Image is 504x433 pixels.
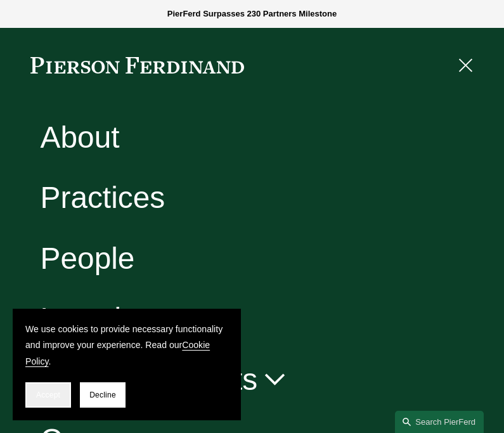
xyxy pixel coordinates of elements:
a: Search this site [395,411,484,433]
a: Locations [41,304,171,335]
button: Decline [80,382,126,408]
a: Cookie Policy [25,340,210,366]
a: About [41,122,120,153]
a: People [41,243,135,274]
a: Practices [41,183,165,214]
section: Cookie banner [13,309,241,420]
span: Decline [89,391,116,399]
p: We use cookies to provide necessary functionality and improve your experience. Read our . [25,321,228,370]
button: Accept [25,382,71,408]
span: Accept [36,391,60,399]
